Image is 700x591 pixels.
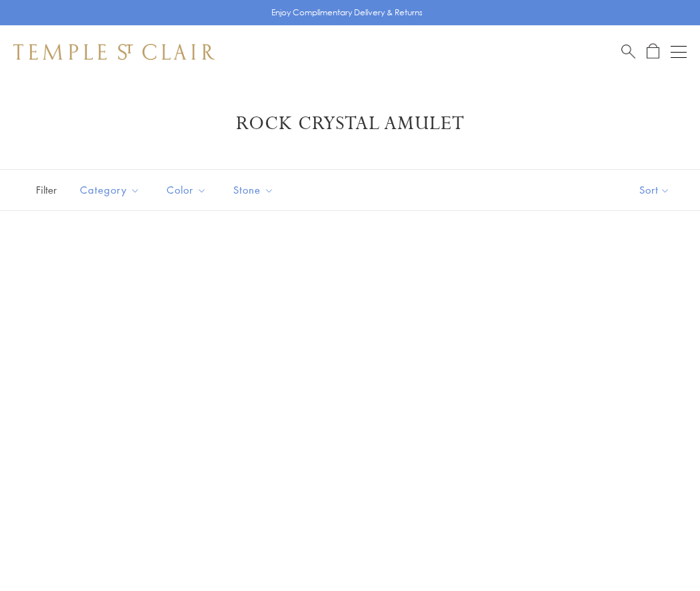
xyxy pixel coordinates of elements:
[157,175,217,205] button: Color
[70,175,150,205] button: Category
[33,112,667,136] h1: Rock Crystal Amulet
[271,6,423,19] p: Enjoy Complimentary Delivery & Returns
[160,182,217,198] span: Color
[609,170,700,210] button: Show sort by
[223,175,284,205] button: Stone
[73,182,150,198] span: Category
[621,43,635,60] a: Search
[13,44,215,60] img: Temple St. Clair
[647,43,659,60] a: Open Shopping Bag
[671,44,687,60] button: Open navigation
[227,182,284,198] span: Stone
